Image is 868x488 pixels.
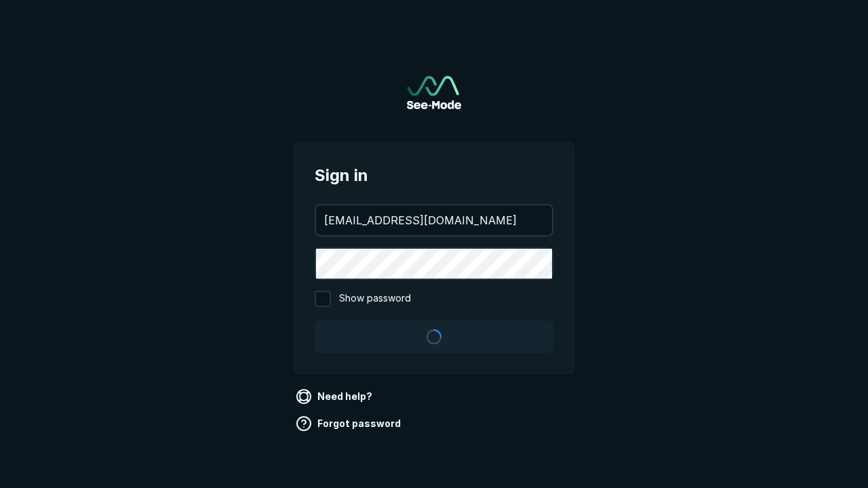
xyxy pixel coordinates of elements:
a: Go to sign in [407,76,461,109]
span: Show password [339,291,411,307]
input: your@email.com [316,205,552,235]
span: Sign in [315,163,553,188]
a: Need help? [293,386,378,407]
img: See-Mode Logo [407,76,461,109]
a: Forgot password [293,413,406,434]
